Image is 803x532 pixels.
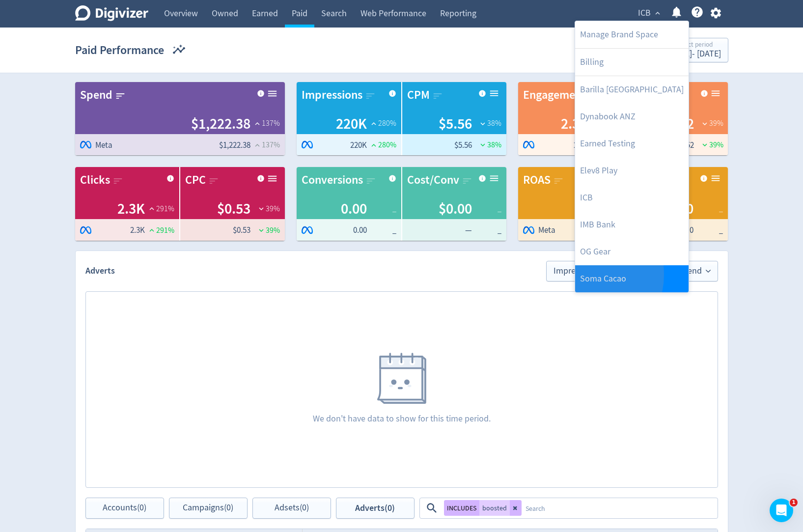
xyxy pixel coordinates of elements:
[575,265,689,292] a: Soma Cacao
[575,49,689,76] a: Billing
[575,130,689,157] a: Earned Testing
[770,499,793,522] iframe: Intercom live chat
[575,21,689,48] a: Manage Brand Space
[575,103,689,130] a: Dynabook ANZ
[575,184,689,211] a: ICB
[575,157,689,184] a: Elev8 Play
[575,211,689,238] a: IMB Bank
[575,238,689,265] a: OG Gear
[790,499,798,506] span: 1
[575,76,689,103] a: Barilla [GEOGRAPHIC_DATA]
